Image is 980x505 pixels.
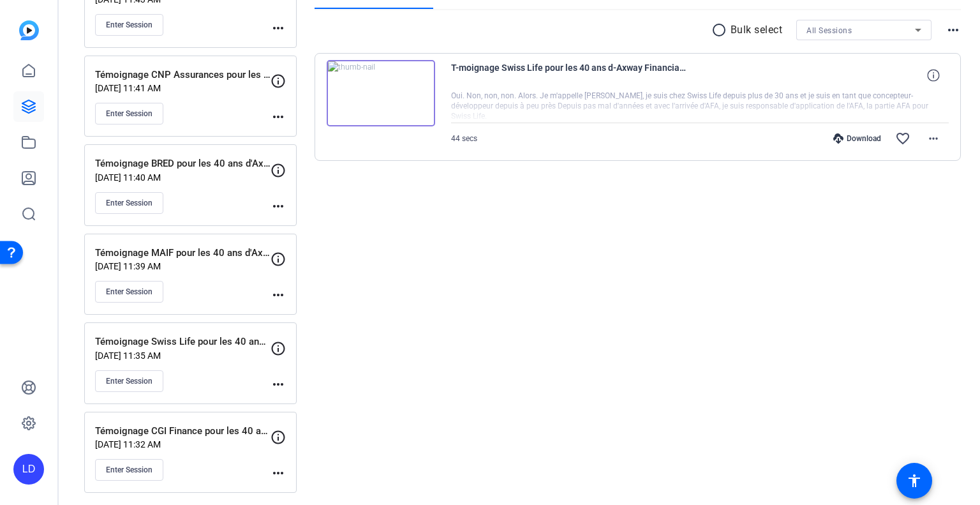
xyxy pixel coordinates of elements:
img: blue-gradient.svg [19,20,39,40]
p: [DATE] 11:41 AM [95,83,271,93]
mat-icon: accessibility [907,473,922,488]
img: thumb-nail [327,60,435,126]
p: [DATE] 11:32 AM [95,439,271,449]
mat-icon: favorite_border [895,131,910,146]
button: Enter Session [95,370,163,392]
p: [DATE] 11:35 AM [95,350,271,361]
mat-icon: more_horiz [271,287,286,303]
p: [DATE] 11:40 AM [95,172,271,183]
mat-icon: more_horiz [271,199,286,214]
span: Enter Session [106,287,152,297]
p: Témoignage CNP Assurances pour les 40 ans d'Axway Financial Accounting Hub [95,68,271,82]
p: Témoignage Swiss Life pour les 40 ans d'Axway Financial Accounting Hub [95,335,271,349]
p: Témoignage MAIF pour les 40 ans d'Axway Financial Accounting Hub [95,246,271,260]
button: Enter Session [95,103,163,124]
div: Download [827,133,887,144]
span: All Sessions [806,26,852,35]
mat-icon: more_horiz [271,377,286,392]
span: T-moignage Swiss Life pour les 40 ans d-Axway Financial Accounting Hub-test1-2025-09-29-11-18-03-... [451,60,687,91]
mat-icon: more_horiz [271,109,286,124]
mat-icon: more_horiz [271,20,286,36]
mat-icon: more_horiz [926,131,941,146]
button: Enter Session [95,281,163,303]
mat-icon: more_horiz [271,465,286,481]
button: Enter Session [95,14,163,36]
span: Enter Session [106,198,152,208]
span: Enter Session [106,376,152,386]
span: Enter Session [106,465,152,475]
span: Enter Session [106,109,152,119]
mat-icon: more_horiz [946,22,961,38]
div: LD [13,454,44,485]
p: Témoignage CGI Finance pour les 40 ans d'Axway Financial Accounting Hub [95,424,271,439]
button: Enter Session [95,192,163,214]
button: Enter Session [95,459,163,481]
p: [DATE] 11:39 AM [95,261,271,271]
p: Bulk select [731,22,783,38]
p: Témoignage BRED pour les 40 ans d'Axway Financial Accounting Hub [95,156,271,171]
mat-icon: radio_button_unchecked [711,22,731,38]
span: 44 secs [451,134,477,143]
span: Enter Session [106,20,152,30]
